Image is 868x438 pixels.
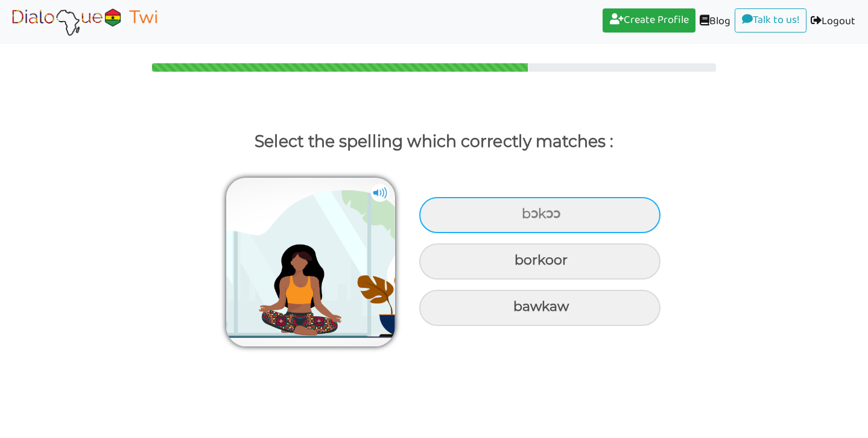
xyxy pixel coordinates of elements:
p: Select the spelling which correctly matches : [22,127,846,156]
a: Create Profile [603,8,695,33]
div: bawkaw [419,290,661,326]
a: Logout [806,8,860,36]
img: cuNL5YgAAAABJRU5ErkJggg== [371,184,389,202]
div: bɔkɔɔ [419,197,661,233]
div: borkoor [419,243,661,280]
img: yoga-calm-girl.png [226,178,395,346]
a: Talk to us! [735,8,806,33]
a: Blog [695,8,735,36]
img: Select Course Page [8,7,160,37]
